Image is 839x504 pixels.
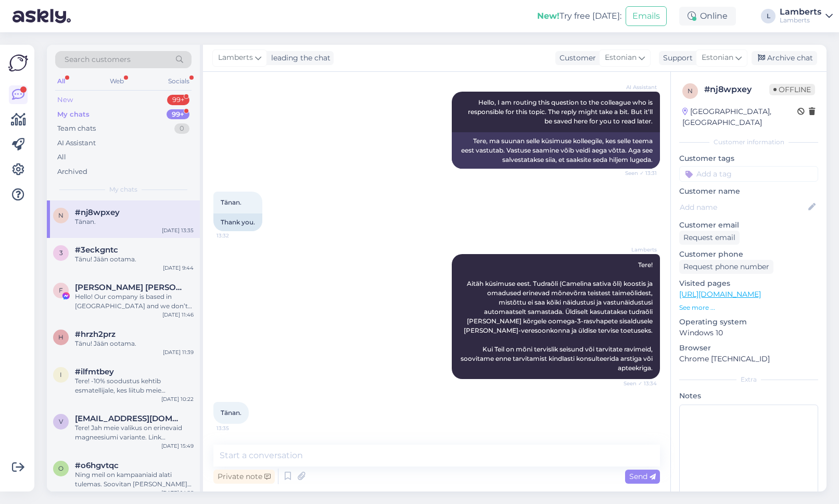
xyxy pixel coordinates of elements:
[108,74,126,88] div: Web
[75,423,194,442] div: Tere! Jah meie valikus on erinevaid magneesiumi variante. Link magneesiumitoodete valikule: [URL]...
[688,87,693,95] span: n
[769,84,815,95] span: Offline
[75,470,194,489] div: Ning meil on kampaaniaid alati tulemas. Soovitan [PERSON_NAME] meie sotsmeediakanalitel või liitu...
[162,311,194,319] div: [DATE] 11:46
[680,201,806,213] input: Add name
[659,53,693,64] div: Support
[679,153,818,164] p: Customer tags
[761,9,776,23] div: L
[161,442,194,450] div: [DATE] 15:49
[57,109,90,120] div: My chats
[618,246,657,254] span: Lamberts
[537,11,560,21] b: New!
[629,472,656,481] span: Send
[75,376,194,395] div: Tere! -10% soodustus kehtib esmatellijale, kes liitub meie Terviseakadeemia uudiskirjaga. Liituda...
[57,167,87,177] div: Archived
[59,418,63,425] span: v
[679,390,818,401] p: Notes
[174,123,189,134] div: 0
[217,424,256,432] span: 13:35
[57,138,96,148] div: AI Assistant
[780,16,821,24] div: Lamberts
[468,98,654,125] span: Hello, I am routing this question to the colleague who is responsible for this topic. The reply m...
[75,330,116,339] span: #hrzh2prz
[161,489,194,497] div: [DATE] 14:28
[65,54,131,65] span: Search customers
[679,303,818,312] p: See more ...
[58,464,63,472] span: o
[702,52,733,64] span: Estonian
[57,152,66,162] div: All
[679,327,818,338] p: Windows 10
[75,255,194,264] div: Tänu! Jään ootama.
[679,375,818,384] div: Extra
[58,211,63,219] span: n
[780,8,821,16] div: Lamberts
[555,53,596,64] div: Customer
[75,339,194,348] div: Tänu! Jään ootama.
[752,51,817,65] div: Archive chat
[679,231,740,245] div: Request email
[217,232,256,240] span: 13:32
[60,371,62,379] span: i
[679,289,761,299] a: [URL][DOMAIN_NAME]
[163,348,194,356] div: [DATE] 11:39
[605,52,637,64] span: Estonian
[618,83,657,91] span: AI Assistant
[780,8,833,24] a: LambertsLamberts
[75,283,183,292] span: Fatima Fatima
[109,185,137,194] span: My chats
[161,395,194,403] div: [DATE] 10:22
[704,83,769,96] div: # nj8wpxey
[682,106,797,128] div: [GEOGRAPHIC_DATA], [GEOGRAPHIC_DATA]
[618,169,657,177] span: Seen ✓ 13:31
[218,52,253,64] span: Lamberts
[618,380,657,387] span: Seen ✓ 13:34
[58,333,63,341] span: h
[75,367,114,376] span: #ilfmtbey
[679,166,818,182] input: Add a tag
[679,137,818,147] div: Customer information
[679,220,818,231] p: Customer email
[679,354,818,364] p: Chrome [TECHNICAL_ID]
[75,217,194,226] div: Tänan.
[57,123,96,134] div: Team chats
[75,208,120,217] span: #nj8wpxey
[163,264,194,272] div: [DATE] 9:44
[221,198,241,206] span: Tänan.
[452,132,660,169] div: Tere, ma suunan selle küsimuse kolleegile, kes selle teema eest vastutab. Vastuse saamine võib ve...
[57,95,73,105] div: New
[8,53,28,73] img: Askly Logo
[167,109,189,120] div: 99+
[59,286,63,294] span: F
[679,278,818,289] p: Visited pages
[75,292,194,311] div: Hello! Our company is based in [GEOGRAPHIC_DATA] and we don’t have a physical store. All our prod...
[679,7,736,26] div: Online
[213,213,262,231] div: Thank you.
[679,343,818,354] p: Browser
[679,186,818,197] p: Customer name
[267,53,330,64] div: leading the chat
[626,6,667,26] button: Emails
[55,74,67,88] div: All
[537,10,621,22] div: Try free [DATE]:
[59,249,63,257] span: 3
[213,470,275,484] div: Private note
[679,249,818,260] p: Customer phone
[221,409,241,417] span: Tänan.
[167,95,189,105] div: 99+
[679,317,818,327] p: Operating system
[75,414,183,423] span: vovk1965@gmail.com
[75,245,118,255] span: #3eckgntc
[166,74,192,88] div: Socials
[162,226,194,234] div: [DATE] 13:35
[75,461,119,470] span: #o6hgvtqc
[679,260,773,274] div: Request phone number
